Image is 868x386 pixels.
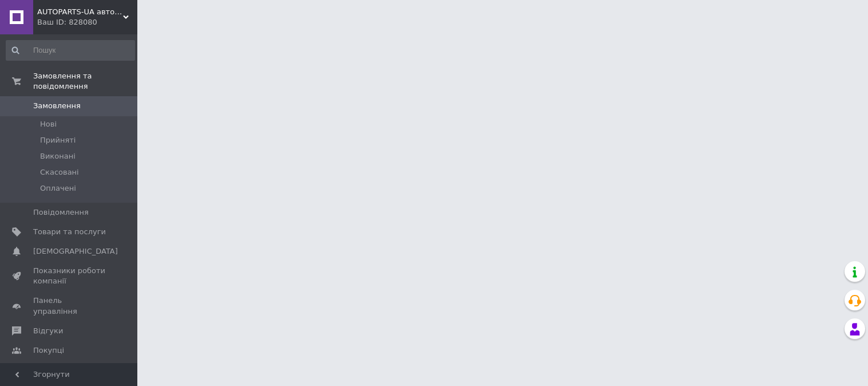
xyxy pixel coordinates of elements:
span: Панель управління [33,296,106,316]
span: Відгуки [33,326,63,336]
span: Скасовані [40,167,79,178]
span: Показники роботи компанії [33,266,106,286]
span: Нові [40,119,57,129]
span: Покупці [33,345,64,356]
span: Прийняті [40,135,76,145]
span: Замовлення та повідомлення [33,71,137,92]
span: Товари та послуги [33,227,106,237]
span: Повідомлення [33,207,89,218]
span: Виконані [40,151,76,162]
div: Ваш ID: 828080 [37,17,137,27]
input: Пошук [6,40,135,61]
span: Замовлення [33,101,81,111]
span: Оплачені [40,183,76,194]
span: AUTOPARTS-UA авторозборка SKODA OCTAVIA A5 [37,7,123,17]
span: [DEMOGRAPHIC_DATA] [33,246,118,257]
